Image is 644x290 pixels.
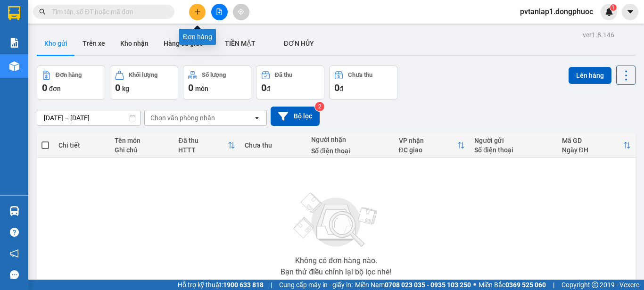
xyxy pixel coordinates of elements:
[611,4,615,11] span: 1
[315,102,324,111] sup: 2
[52,7,163,17] input: Tìm tên, số ĐT hoặc mã đơn
[583,30,614,40] div: ver 1.8.146
[355,280,471,290] span: Miền Nam
[245,141,302,149] div: Chưa thu
[253,114,261,122] svg: open
[10,270,19,279] span: message
[115,137,169,144] div: Tên món
[42,82,47,93] span: 0
[9,38,19,48] img: solution-icon
[479,280,546,290] span: Miền Bắc
[505,281,546,289] strong: 0369 525 060
[626,8,635,16] span: caret-down
[238,8,244,15] span: aim
[339,85,343,92] span: đ
[150,113,215,123] div: Chọn văn phòng nhận
[188,82,193,93] span: 0
[113,32,156,55] button: Kho nhận
[334,82,339,93] span: 0
[195,85,208,92] span: món
[289,187,383,253] img: svg+xml;base64,PHN2ZyBjbGFzcz0ibGlzdC1wbHVnX19zdmciIHhtbG5zPSJodHRwOi8vd3d3LnczLm9yZy8yMDAwL3N2Zy...
[9,206,19,216] img: warehouse-icon
[605,8,613,16] img: icon-new-feature
[474,146,552,154] div: Số điện thoại
[279,280,353,290] span: Cung cấp máy in - giấy in:
[610,4,617,11] sup: 1
[173,133,240,158] th: Toggle SortBy
[216,8,223,15] span: file-add
[225,40,256,47] span: TIỀN MẶT
[10,249,19,258] span: notification
[49,85,61,92] span: đơn
[256,66,324,99] button: Đã thu0đ
[281,268,391,276] div: Bạn thử điều chỉnh lại bộ lọc nhé!
[110,66,178,99] button: Khối lượng0kg
[202,72,226,78] div: Số lượng
[39,8,46,15] span: search
[183,66,251,99] button: Số lượng0món
[10,228,19,237] span: question-circle
[178,146,228,154] div: HTTT
[311,136,389,143] div: Người nhận
[211,4,228,20] button: file-add
[233,4,249,20] button: aim
[156,32,211,55] button: Hàng đã giao
[329,66,397,99] button: Chưa thu0đ
[295,257,377,265] div: Không có đơn hàng nào.
[9,61,19,71] img: warehouse-icon
[275,72,292,78] div: Đã thu
[115,82,120,93] span: 0
[311,147,389,155] div: Số điện thoại
[223,281,264,289] strong: 1900 633 818
[75,32,113,55] button: Trên xe
[266,85,270,92] span: đ
[399,137,458,144] div: VP nhận
[178,137,228,144] div: Đã thu
[122,85,129,92] span: kg
[271,280,272,290] span: |
[194,8,201,15] span: plus
[557,133,636,158] th: Toggle SortBy
[562,146,623,154] div: Ngày ĐH
[622,4,638,20] button: caret-down
[394,133,470,158] th: Toggle SortBy
[284,40,314,47] span: ĐƠN HỦY
[8,6,20,20] img: logo-vxr
[271,107,320,126] button: Bộ lọc
[189,4,206,20] button: plus
[348,72,372,78] div: Chưa thu
[261,82,266,93] span: 0
[474,137,552,144] div: Người gửi
[115,146,169,154] div: Ghi chú
[56,72,82,78] div: Đơn hàng
[58,141,105,149] div: Chi tiết
[562,137,623,144] div: Mã GD
[37,66,105,99] button: Đơn hàng0đơn
[179,29,216,45] div: Đơn hàng
[512,6,601,17] span: pvtanlap1.dongphuoc
[37,32,75,55] button: Kho gửi
[37,110,140,125] input: Select a date range.
[473,283,476,287] span: ⚪️
[385,281,471,289] strong: 0708 023 035 - 0935 103 250
[129,72,157,78] div: Khối lượng
[399,146,458,154] div: ĐC giao
[553,280,554,290] span: |
[569,67,611,84] button: Lên hàng
[178,280,264,290] span: Hỗ trợ kỹ thuật:
[592,282,598,288] span: copyright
